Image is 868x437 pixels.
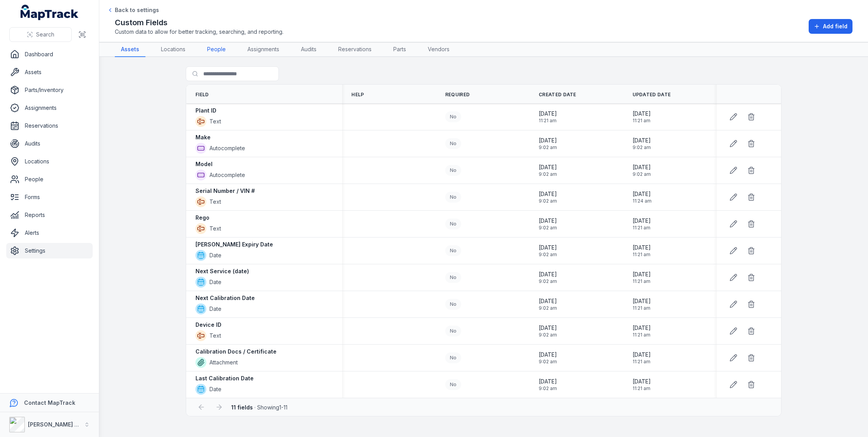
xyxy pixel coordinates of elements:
div: No [445,111,461,122]
time: 26/09/2025, 11:21:59 am [633,110,651,124]
span: [DATE] [633,297,651,305]
time: 25/09/2025, 9:02:33 am [539,217,557,231]
strong: [PERSON_NAME] Expiry Date [195,241,273,248]
span: Autocomplete [209,171,245,179]
time: 25/09/2025, 9:02:33 am [539,163,557,177]
span: [DATE] [539,110,557,118]
strong: [PERSON_NAME] Asset Maintenance [28,421,128,428]
span: [DATE] [633,271,651,278]
strong: Next Calibration Date [195,294,255,302]
a: Reservations [332,42,378,57]
time: 25/09/2025, 9:02:33 am [539,190,557,204]
span: [DATE] [633,190,652,198]
span: 11:21 am [539,118,557,124]
div: No [445,299,461,310]
span: [DATE] [633,110,651,118]
span: 9:02 am [539,278,557,284]
span: 9:02 am [539,144,557,151]
a: Assignments [6,100,93,116]
span: 11:21 am [633,278,651,284]
time: 26/09/2025, 11:21:59 am [633,324,651,338]
a: People [6,172,93,187]
a: People [201,42,232,57]
time: 25/09/2025, 9:02:33 am [539,244,557,258]
h2: Custom Fields [115,17,284,28]
strong: Contact MapTrack [24,399,75,406]
span: [DATE] [539,244,557,251]
div: No [445,218,461,229]
a: Forms [6,189,93,205]
strong: Calibration Docs / Certificate [195,348,277,355]
span: Created Date [539,92,576,98]
time: 25/09/2025, 9:02:33 am [539,324,557,338]
span: 9:02 am [633,171,651,177]
span: [DATE] [633,163,651,171]
a: Reports [6,207,93,223]
time: 25/09/2025, 9:02:33 am [539,351,557,365]
span: 11:21 am [633,305,651,311]
span: [DATE] [539,271,557,278]
span: · Showing 1 - 11 [231,404,287,411]
time: 26/09/2025, 11:21:59 am [633,271,651,284]
span: 9:02 am [539,251,557,258]
span: 11:21 am [633,225,651,231]
span: Search [36,31,54,38]
span: Custom data to allow for better tracking, searching, and reporting. [115,28,284,36]
time: 26/09/2025, 11:21:59 am [633,351,651,365]
a: Locations [6,154,93,169]
span: 9:02 am [633,144,651,151]
time: 26/09/2025, 11:21:59 am [633,217,651,231]
strong: Make [195,134,211,141]
button: Add field [809,19,852,34]
span: [DATE] [539,190,557,198]
span: Required [445,92,470,98]
span: 9:02 am [539,359,557,365]
span: 9:02 am [539,171,557,177]
time: 25/09/2025, 9:02:33 am [539,137,557,151]
div: No [445,379,461,390]
a: MapTrack [21,5,79,20]
span: [DATE] [539,163,557,171]
span: [DATE] [633,137,651,144]
span: 11:21 am [633,251,651,258]
strong: Serial Number / VIN # [195,187,255,195]
span: 9:02 am [539,198,557,204]
span: Text [209,198,221,206]
span: Text [209,118,221,125]
strong: Next Service (date) [195,267,249,275]
time: 26/09/2025, 11:21:59 am [633,378,651,392]
div: No [445,272,461,283]
a: Parts/Inventory [6,82,93,98]
span: [DATE] [539,297,557,305]
div: No [445,245,461,256]
span: 11:21 am [633,359,651,365]
span: [DATE] [539,217,557,225]
span: Date [209,278,221,286]
strong: Plant ID [195,107,216,114]
a: Locations [155,42,192,57]
span: [DATE] [633,244,651,251]
div: No [445,352,461,363]
span: 11:21 am [633,332,651,338]
div: No [445,192,461,203]
a: Settings [6,243,93,258]
time: 26/09/2025, 11:21:46 am [539,110,557,124]
span: Date [209,251,221,259]
span: [DATE] [633,324,651,332]
strong: Rego [195,214,209,222]
span: 11:21 am [633,385,651,392]
div: No [445,326,461,336]
div: No [445,165,461,176]
time: 25/09/2025, 9:02:33 am [539,378,557,392]
span: Updated Date [633,92,671,98]
span: 9:02 am [539,332,557,338]
strong: Device ID [195,321,221,329]
span: Add field [823,23,847,30]
span: [DATE] [633,378,651,385]
a: Assets [115,42,145,57]
a: Vendors [422,42,456,57]
button: Search [9,27,72,42]
span: Date [209,305,221,313]
strong: Last Calibration Date [195,375,254,382]
span: 11:21 am [633,118,651,124]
